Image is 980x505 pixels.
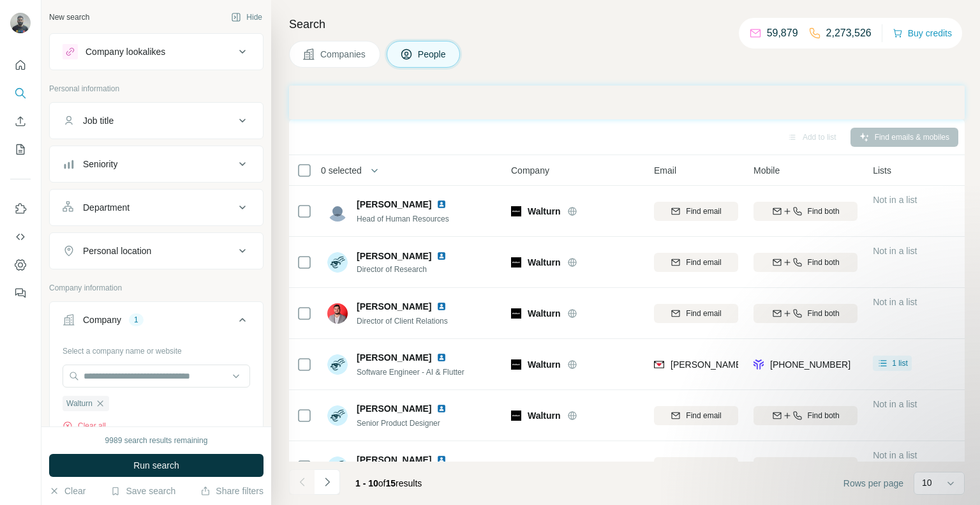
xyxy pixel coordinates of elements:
[671,359,895,370] span: [PERSON_NAME][EMAIL_ADDRESS][DOMAIN_NAME]
[357,264,452,275] span: Director of Research
[892,358,908,369] span: 1 list
[686,461,721,472] span: Find email
[843,477,903,490] span: Rows per page
[10,13,31,33] img: Avatar
[10,110,31,133] button: Enrich CSV
[357,402,431,415] span: [PERSON_NAME]
[893,24,952,42] button: Buy credits
[327,252,348,273] img: Avatar
[357,300,431,313] span: [PERSON_NAME]
[418,48,447,61] span: People
[436,403,447,414] img: LinkedIn logo
[511,257,521,268] img: Logo of Walturn
[654,164,676,177] span: Email
[289,86,965,119] iframe: Banner
[105,435,208,446] div: 9989 search results remaining
[357,351,431,364] span: [PERSON_NAME]
[808,461,840,472] span: Find both
[49,485,85,497] button: Clear
[754,406,857,425] button: Find both
[378,478,386,488] span: of
[528,358,561,371] span: Walturn
[808,206,840,217] span: Find both
[511,462,521,472] img: Logo of Walturn
[528,205,561,218] span: Walturn
[129,314,144,326] div: 1
[754,164,780,177] span: Mobile
[654,406,738,425] button: Find email
[873,195,917,205] span: Not in a list
[686,410,721,421] span: Find email
[754,304,857,323] button: Find both
[50,236,263,266] button: Personal location
[873,246,917,256] span: Not in a list
[937,462,967,492] iframe: Intercom live chat
[50,105,263,136] button: Job title
[528,460,561,473] span: Walturn
[357,250,431,262] span: [PERSON_NAME]
[83,201,130,214] div: Department
[321,164,362,177] span: 0 selected
[528,409,561,422] span: Walturn
[10,54,31,77] button: Quick start
[654,253,738,272] button: Find email
[922,476,932,489] p: 10
[754,457,857,476] button: Find both
[222,8,271,27] button: Hide
[357,453,431,466] span: [PERSON_NAME]
[327,354,348,375] img: Avatar
[511,411,521,421] img: Logo of Walturn
[873,297,917,307] span: Not in a list
[327,201,348,222] img: Avatar
[808,410,840,421] span: Find both
[50,149,263,179] button: Seniority
[110,485,175,497] button: Save search
[83,158,117,170] div: Seniority
[83,114,114,127] div: Job title
[511,164,549,177] span: Company
[528,307,561,320] span: Walturn
[10,253,31,276] button: Dashboard
[50,36,263,67] button: Company lookalikes
[357,368,464,377] span: Software Engineer - AI & Flutter
[10,197,31,220] button: Use Surfe on LinkedIn
[808,257,840,268] span: Find both
[200,485,264,497] button: Share filters
[686,206,721,217] span: Find email
[873,164,891,177] span: Lists
[327,456,348,477] img: Avatar
[511,308,521,319] img: Logo of Walturn
[511,206,521,216] img: Logo of Walturn
[50,305,263,340] button: Company1
[355,478,378,488] span: 1 - 10
[357,419,440,428] span: Senior Product Designer
[654,457,738,476] button: Find email
[826,26,872,41] p: 2,273,526
[83,245,151,257] div: Personal location
[436,251,447,261] img: LinkedIn logo
[808,308,840,319] span: Find both
[686,257,721,268] span: Find email
[357,215,449,223] span: Head of Human Resources
[511,359,521,370] img: Logo of Walturn
[754,358,764,371] img: provider forager logo
[327,303,348,324] img: Avatar
[49,11,89,23] div: New search
[436,199,447,209] img: LinkedIn logo
[85,45,165,58] div: Company lookalikes
[320,48,367,61] span: Companies
[686,308,721,319] span: Find email
[327,405,348,426] img: Avatar
[10,225,31,248] button: Use Surfe API
[654,358,664,371] img: provider findymail logo
[654,202,738,221] button: Find email
[355,478,422,488] span: results
[754,202,857,221] button: Find both
[654,304,738,323] button: Find email
[49,282,264,294] p: Company information
[66,398,93,409] span: Walturn
[770,359,850,370] span: [PHONE_NUMBER]
[754,253,857,272] button: Find both
[357,317,448,326] span: Director of Client Relations
[767,26,798,41] p: 59,879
